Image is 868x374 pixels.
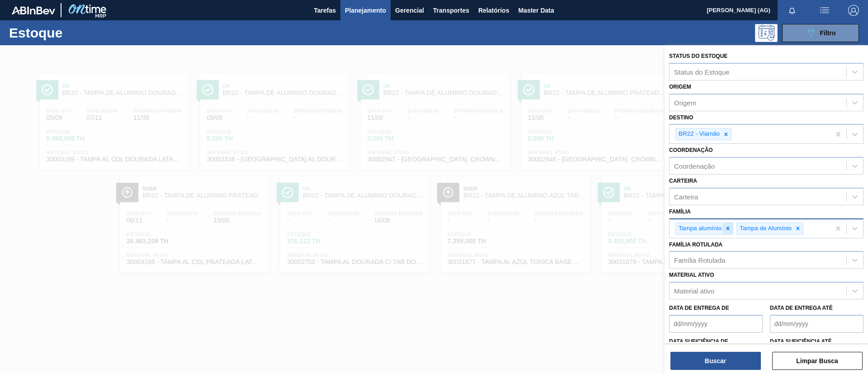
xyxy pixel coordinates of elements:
div: Carteira [674,193,698,200]
span: Relatórios [478,5,509,16]
button: Notificações [778,4,807,17]
span: Master Data [518,5,554,16]
label: Coordenação [669,147,713,153]
input: dd/mm/yyyy [669,315,763,333]
label: Família Rotulada [669,241,722,248]
img: userActions [819,5,830,16]
h1: Estoque [9,28,144,38]
span: Filtro [820,29,836,37]
div: Material ativo [674,287,714,295]
label: Data suficiência até [770,338,832,345]
label: Data de Entrega até [770,305,833,311]
label: Destino [669,114,693,121]
span: Tarefas [314,5,336,16]
label: Data de Entrega de [669,305,729,311]
div: BR22 - Viamão [676,128,721,140]
input: dd/mm/yyyy [770,315,863,333]
div: Status do Estoque [674,68,730,76]
div: Família Rotulada [674,256,725,264]
span: Planejamento [345,5,386,16]
label: Data suficiência de [669,338,728,345]
span: Gerencial [395,5,424,16]
div: Origem [674,99,696,106]
div: Tampa de Alumínio [737,223,793,234]
label: Família [669,208,691,215]
span: Transportes [433,5,469,16]
button: Filtro [782,24,859,42]
div: Coordenação [674,162,715,170]
div: Tampa alumínio [676,223,723,234]
label: Carteira [669,178,697,184]
img: TNhmsLtSVTkK8tSr43FrP2fwEKptu5GPRR3wAAAABJRU5ErkJggg== [12,6,55,14]
img: Logout [848,5,859,16]
div: Pogramando: nenhum usuário selecionado [755,24,778,42]
label: Origem [669,84,691,90]
label: Status do Estoque [669,53,727,59]
label: Material ativo [669,272,714,278]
